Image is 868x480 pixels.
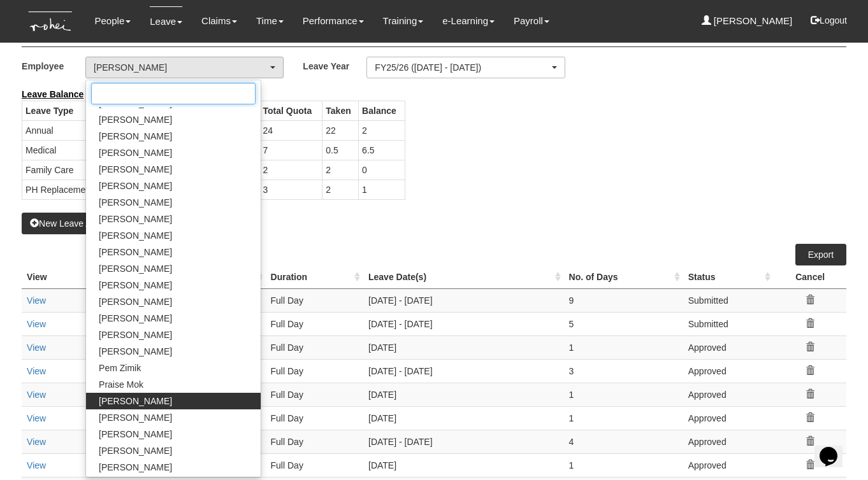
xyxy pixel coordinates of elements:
span: [PERSON_NAME] [99,461,172,474]
a: View [27,366,46,376]
td: Full Day [266,453,363,477]
span: [PERSON_NAME] [99,345,172,358]
iframe: chat widget [814,429,855,467]
td: 7 [259,140,322,160]
span: [PERSON_NAME] [99,428,172,441]
th: Status : activate to sort column ascending [683,265,774,289]
td: Full Day [266,406,363,430]
th: View [22,265,80,289]
a: View [27,319,46,329]
a: Claims [201,6,237,36]
td: 9 [564,288,683,312]
button: [PERSON_NAME] [85,57,284,78]
a: Time [256,6,284,36]
button: Logout [802,5,856,36]
th: Edit [80,265,130,289]
td: Submitted [683,312,774,335]
span: Praise Mok [99,378,143,391]
th: Duration : activate to sort column ascending [266,265,363,289]
button: New Leave Application [22,213,138,234]
th: Taken [322,101,359,120]
span: [PERSON_NAME] [99,163,172,176]
span: [PERSON_NAME] [99,246,172,258]
b: Leave Balance [22,89,83,99]
td: Submitted [683,288,774,312]
td: Full Day [266,430,363,453]
span: [PERSON_NAME] [99,229,172,242]
a: View [27,460,46,470]
span: [PERSON_NAME] [99,113,172,126]
td: 1 [564,335,683,359]
a: e-Learning [442,6,495,36]
th: Leave Date(s) : activate to sort column ascending [363,265,564,289]
th: Leave Type [22,101,106,120]
td: 2 [359,120,405,140]
td: Annual [22,120,106,140]
td: 1 [359,180,405,199]
a: View [27,295,46,306]
td: 2 [322,160,359,180]
span: [PERSON_NAME] [99,130,172,143]
span: [PERSON_NAME] [99,279,172,292]
div: FY25/26 ([DATE] - [DATE]) [375,61,549,74]
td: Approved [683,383,774,406]
td: 22 [322,120,359,140]
span: [PERSON_NAME] [99,180,172,192]
td: [DATE] [363,406,564,430]
a: Export [795,244,846,265]
td: 2 [322,180,359,199]
td: Approved [683,359,774,383]
label: Leave Year [303,57,366,75]
td: 3 [564,359,683,383]
td: Medical [22,140,106,160]
td: Approved [683,335,774,359]
td: 3 [259,180,322,199]
td: 5 [564,312,683,335]
a: Performance [303,6,364,36]
td: PH Replacement [22,180,106,199]
a: View [27,437,46,447]
td: Full Day [266,335,363,359]
td: 24 [259,120,322,140]
td: 6.5 [359,140,405,160]
a: View [27,390,46,400]
td: Family Care [22,160,106,180]
td: [DATE] - [DATE] [363,312,564,335]
td: 0.5 [322,140,359,160]
td: Approved [683,453,774,477]
a: Training [383,6,424,36]
a: People [95,6,131,36]
span: [PERSON_NAME] [99,312,172,325]
td: Approved [683,430,774,453]
span: [PERSON_NAME] [99,262,172,275]
span: [PERSON_NAME] [99,328,172,341]
span: [PERSON_NAME] [99,196,172,209]
td: [DATE] [363,453,564,477]
span: [PERSON_NAME] [99,295,172,308]
label: Employee [22,57,85,75]
td: 1 [564,383,683,406]
th: No. of Days : activate to sort column ascending [564,265,683,289]
span: [PERSON_NAME] [99,411,172,424]
td: Full Day [266,383,363,406]
input: Search [91,83,256,104]
td: Full Day [266,288,363,312]
td: [DATE] - [DATE] [363,430,564,453]
td: Full Day [266,359,363,383]
a: View [27,342,46,353]
span: Pem Zimik [99,362,141,374]
td: [DATE] - [DATE] [363,288,564,312]
a: View [27,413,46,423]
td: 4 [564,430,683,453]
span: [PERSON_NAME] [99,395,172,407]
th: Cancel [774,265,846,289]
td: Approved [683,406,774,430]
th: Balance [359,101,405,120]
a: Payroll [514,6,549,36]
td: Full Day [266,312,363,335]
span: [PERSON_NAME] [99,444,172,457]
td: 0 [359,160,405,180]
th: Total Quota [259,101,322,120]
a: Leave [150,6,182,36]
td: 1 [564,453,683,477]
